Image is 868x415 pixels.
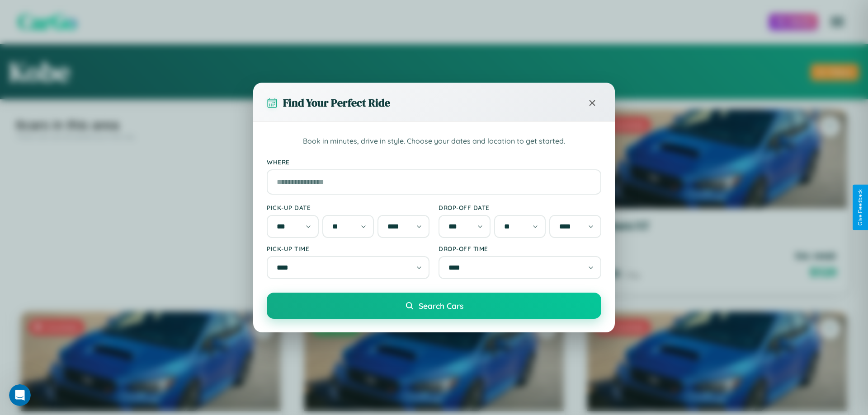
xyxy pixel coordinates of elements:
label: Drop-off Time [439,245,601,252]
label: Where [267,158,601,166]
button: Search Cars [267,293,601,319]
span: Search Cars [419,301,463,311]
label: Drop-off Date [439,204,601,211]
label: Pick-up Date [267,204,429,211]
label: Pick-up Time [267,245,429,252]
h3: Find Your Perfect Ride [283,95,390,110]
p: Book in minutes, drive in style. Choose your dates and location to get started. [267,135,601,147]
